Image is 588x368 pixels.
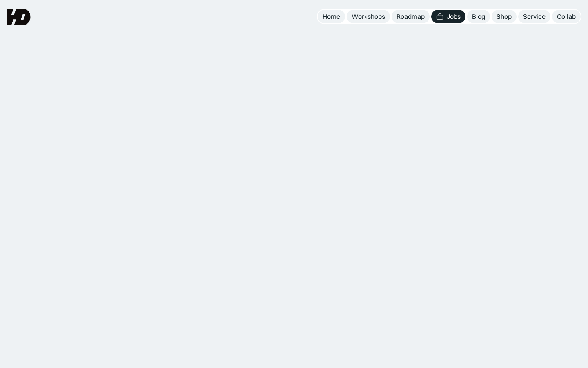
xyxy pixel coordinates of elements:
[396,12,425,21] div: Roadmap
[523,12,546,21] div: Service
[447,12,461,21] div: Jobs
[431,10,465,23] a: Jobs
[392,10,430,23] a: Roadmap
[518,10,550,23] a: Service
[467,10,490,23] a: Blog
[497,12,512,21] div: Shop
[347,10,390,23] a: Workshops
[472,12,485,21] div: Blog
[323,12,340,21] div: Home
[352,12,385,21] div: Workshops
[557,12,576,21] div: Collab
[552,10,581,23] a: Collab
[492,10,517,23] a: Shop
[318,10,345,23] a: Home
